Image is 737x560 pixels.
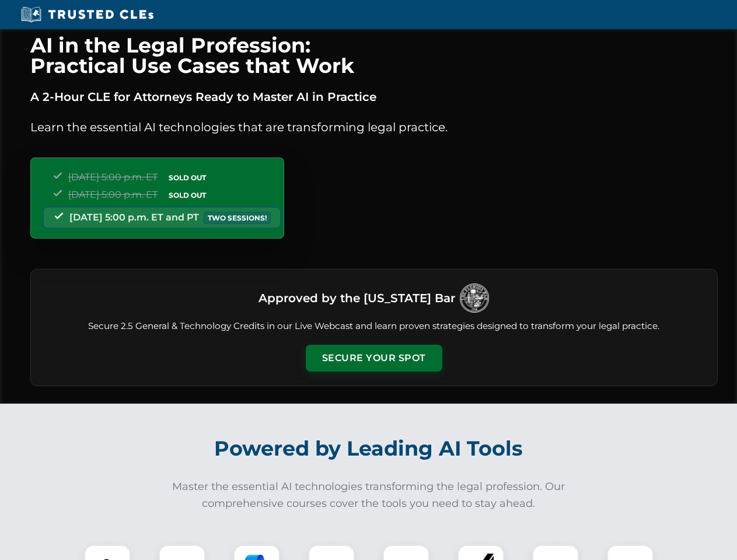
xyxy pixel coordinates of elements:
h3: Approved by the [US_STATE] Bar [259,288,455,309]
p: Master the essential AI technologies transforming the legal profession. Our comprehensive courses... [165,478,573,512]
span: [DATE] 5:00 p.m. ET [68,171,158,183]
span: SOLD OUT [165,189,210,201]
img: Logo [460,283,489,313]
p: Learn the essential AI technologies that are transforming legal practice. [30,118,718,136]
h2: Powered by Leading AI Tools [46,428,692,469]
h1: AI in the Legal Profession: Practical Use Cases that Work [30,35,718,76]
span: [DATE] 5:00 p.m. ET [68,189,158,200]
span: SOLD OUT [165,171,210,184]
p: A 2-Hour CLE for Attorneys Ready to Master AI in Practice [30,87,718,106]
img: Trusted CLEs [18,6,157,23]
button: Secure Your Spot [306,345,442,372]
p: Secure 2.5 General & Technology Credits in our Live Webcast and learn proven strategies designed ... [45,320,703,333]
